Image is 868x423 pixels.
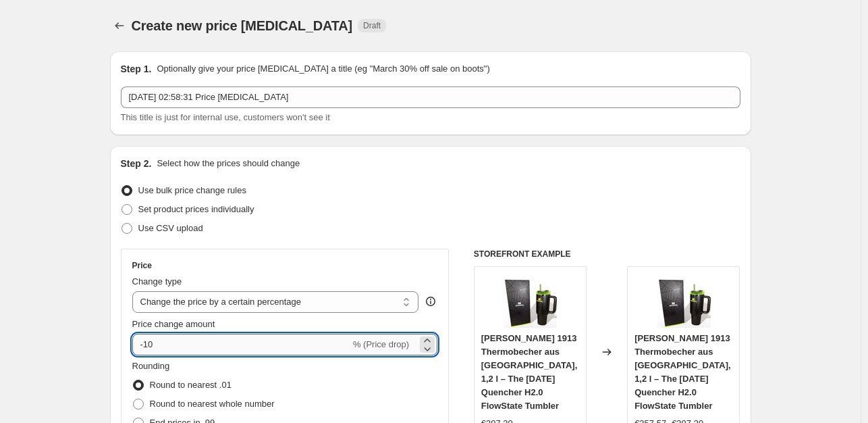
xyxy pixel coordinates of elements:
[132,361,170,371] span: Rounding
[132,260,152,271] h3: Price
[157,157,300,170] p: Select how the prices should change
[150,380,232,390] span: Round to nearest .01
[121,62,152,76] h2: Step 1.
[121,86,740,108] input: 30% off holiday sale
[138,185,246,195] span: Use bulk price change rules
[121,157,152,170] h2: Step 2.
[481,333,578,411] span: [PERSON_NAME] 1913 Thermobecher aus [GEOGRAPHIC_DATA], 1,2 l – The [DATE] Quencher H2.0 FlowState...
[138,204,254,214] span: Set product prices individually
[132,319,215,329] span: Price change amount
[474,249,740,259] h6: STOREFRONT EXAMPLE
[138,223,203,233] span: Use CSV upload
[424,295,437,308] div: help
[121,112,330,122] span: This title is just for internal use, customers won't see it
[110,16,129,35] button: Price change jobs
[363,20,381,31] span: Draft
[132,276,182,287] span: Change type
[150,399,275,409] span: Round to nearest whole number
[503,274,557,328] img: 51x4idV3t5L_80x.jpg
[353,339,409,349] span: % (Price drop)
[634,333,731,411] span: [PERSON_NAME] 1913 Thermobecher aus [GEOGRAPHIC_DATA], 1,2 l – The [DATE] Quencher H2.0 FlowState...
[132,18,353,33] span: Create new price [MEDICAL_DATA]
[132,334,350,355] input: -15
[157,62,489,76] p: Optionally give your price [MEDICAL_DATA] a title (eg "March 30% off sale on boots")
[657,274,711,328] img: 51x4idV3t5L_80x.jpg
